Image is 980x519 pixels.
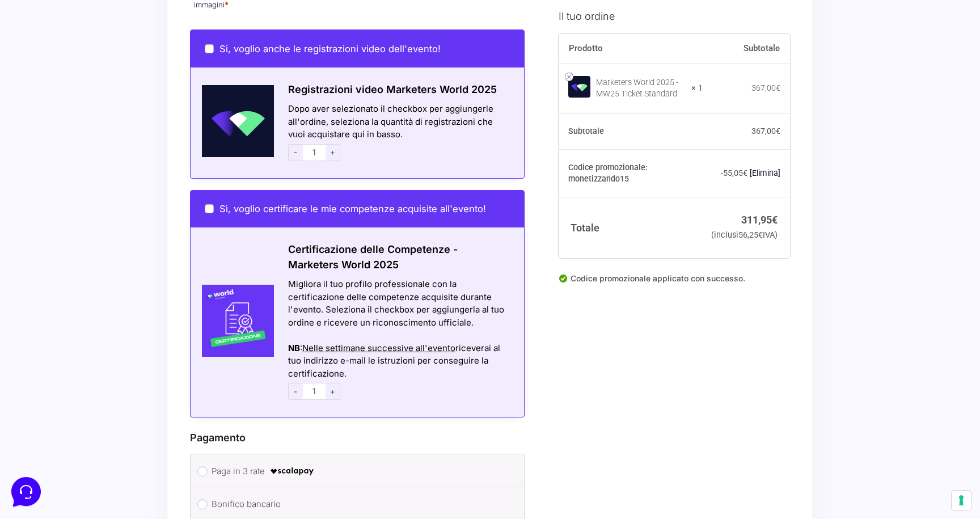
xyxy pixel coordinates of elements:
span: 56,25 [738,230,763,240]
input: 1 [303,144,326,161]
span: Sì, voglio certificare le mie competenze acquisite all'evento! [219,203,486,214]
span: - [288,144,303,161]
input: 1 [303,383,326,400]
span: + [326,383,340,400]
span: + [326,144,340,161]
strong: × 1 [691,83,703,94]
span: Nelle settimane successive all'evento [302,343,455,353]
bdi: 367,00 [751,126,780,136]
img: dark [18,64,41,86]
span: Inizia una conversazione [74,102,167,111]
span: Si, voglio anche le registrazioni video dell'evento! [219,43,441,54]
div: Azioni del messaggio [288,329,510,342]
span: Certificazione delle Competenze - Marketers World 2025 [288,243,458,271]
button: Inizia una conversazione [18,95,209,118]
img: scalapay-logo-black.png [269,465,315,478]
img: Schermata-2022-04-11-alle-18.28.41.png [191,85,274,157]
th: Subtotale [559,113,703,150]
iframe: Customerly Messenger Launcher [9,475,43,509]
span: Le tue conversazioni [18,45,96,54]
span: Registrazioni video Marketers World 2025 [288,83,497,95]
td: - [703,150,790,197]
h2: Ciao da Marketers 👋 [9,9,191,27]
span: 55,05 [723,168,747,178]
label: Paga in 3 rate [212,463,499,480]
input: Cerca un articolo... [26,165,185,176]
button: Messaggi [79,364,149,390]
button: Aiuto [148,364,218,390]
th: Prodotto [559,34,703,64]
img: dark [54,64,77,86]
span: Trova una risposta [18,141,88,150]
img: Marketers World 2025 - MW25 Ticket Standard [568,75,590,98]
span: - [288,383,303,400]
h3: Pagamento [190,430,525,445]
div: Marketers World 2025 - MW25 Ticket Standard [596,77,685,100]
p: Home [34,380,53,390]
span: € [776,126,780,136]
span: € [772,214,778,226]
div: Dopo aver selezionato il checkbox per aggiungerle all'ordine, seleziona la quantità di registrazi... [274,103,524,164]
input: Si, voglio anche le registrazioni video dell'evento! [205,44,214,53]
label: Bonifico bancario [212,496,499,513]
img: dark [36,64,59,86]
th: Subtotale [703,34,790,64]
small: (inclusi IVA) [711,230,778,240]
a: Rimuovi il codice promozionale monetizzando15 [750,168,780,178]
a: Apri Centro Assistenza [121,141,209,150]
th: Totale [559,197,703,258]
bdi: 367,00 [751,83,780,92]
h3: Il tuo ordine [559,9,790,24]
p: Aiuto [175,380,191,390]
div: Codice promozionale applicato con successo. [559,272,790,293]
div: Migliora il tuo profilo professionale con la certificazione delle competenze acquisite durante l'... [288,278,510,329]
bdi: 311,95 [741,214,778,226]
input: Sì, voglio certificare le mie competenze acquisite all'evento! [205,204,214,213]
th: Codice promozionale: monetizzando15 [559,150,703,197]
div: : riceverai al tuo indirizzo e-mail le istruzioni per conseguire la certificazione. [288,342,510,381]
p: Messaggi [98,380,129,390]
button: Le tue preferenze relative al consenso per le tecnologie di tracciamento [952,491,971,510]
img: Certificazione-MW24-300x300-1.jpg [191,285,274,357]
span: € [758,230,763,240]
span: € [776,83,780,92]
button: Home [9,364,79,390]
strong: NB [288,343,300,353]
span: € [743,168,747,178]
